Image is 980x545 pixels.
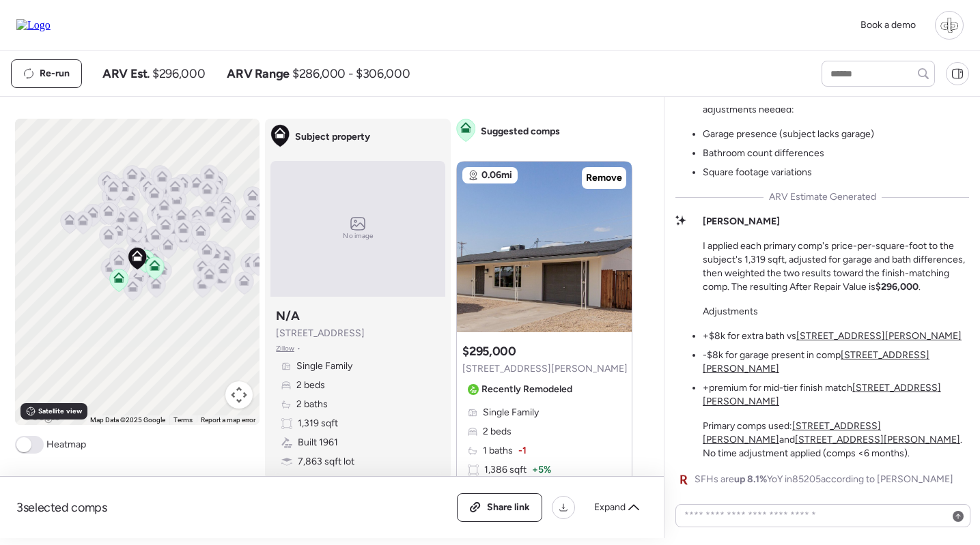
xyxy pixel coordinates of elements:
li: Square footage variations [703,166,812,179]
span: Map Data ©2025 Google [90,416,165,424]
p: Adjustments [703,305,758,319]
span: Remove [586,171,622,185]
a: Open this area in Google Maps (opens a new window) [18,407,64,425]
span: 1,319 sqft [298,417,338,430]
span: • [297,343,300,354]
span: Single Family [296,359,352,373]
span: SFHs are YoY in 85205 according to [PERSON_NAME] [695,473,953,486]
a: [STREET_ADDRESS][PERSON_NAME] [795,434,960,445]
span: Single Family [483,406,539,419]
span: $296,000 [152,65,205,82]
img: Logo [16,19,51,31]
img: Google [18,407,64,425]
span: Share link [487,501,530,514]
span: Subject property [295,130,370,144]
span: Re-run [40,67,70,80]
h3: $295,000 [462,343,516,359]
span: ARV Range [227,65,290,82]
span: 2 beds [296,379,325,392]
strong: [PERSON_NAME] [703,216,780,227]
span: 0.06mi [481,168,512,182]
p: I applied each primary comp's price-per-square-foot to the subject's 1,319 sqft, adjusted for gar... [703,239,969,294]
strong: $296,000 [876,281,919,293]
a: [STREET_ADDRESS][PERSON_NAME] [703,420,881,445]
span: Recently Remodeled [481,383,572,396]
span: Zillow [276,343,294,354]
span: 3 selected comps [16,499,107,516]
span: 2 beds [483,425,512,439]
span: [STREET_ADDRESS][PERSON_NAME] [462,362,628,376]
span: -1 [518,444,527,458]
span: Heatmap [46,438,86,452]
a: Terms (opens in new tab) [173,416,193,424]
span: Expand [594,501,626,514]
li: Bathroom count differences [703,147,824,160]
li: Garage presence (subject lacks garage) [703,128,874,141]
span: + 5% [532,463,551,477]
span: 7,863 sqft lot [298,455,354,469]
span: $286,000 - $306,000 [292,65,410,82]
li: +$8k for extra bath vs [703,329,962,343]
span: 2 baths [296,398,328,411]
span: No image [343,231,373,241]
span: 1,386 sqft [484,463,527,477]
a: [STREET_ADDRESS][PERSON_NAME] [796,330,962,342]
span: Suggested comps [481,125,560,138]
li: +premium for mid-tier finish match [703,381,969,409]
span: 1 baths [483,444,513,458]
span: up 8.1% [734,473,767,485]
a: Report a map error [201,416,255,424]
span: ARV Est. [102,65,150,82]
button: Map camera controls [225,381,253,409]
span: Satellite view [38,406,82,417]
span: Built 1961 [298,436,338,450]
h3: N/A [276,308,299,324]
li: -$8k for garage present in comp [703,349,969,376]
span: ARV Estimate Generated [769,190,876,204]
p: Primary comps used: and . No time adjustment applied (comps <6 months). [703,419,969,460]
span: Book a demo [860,19,916,31]
span: [STREET_ADDRESS] [276,327,365,340]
